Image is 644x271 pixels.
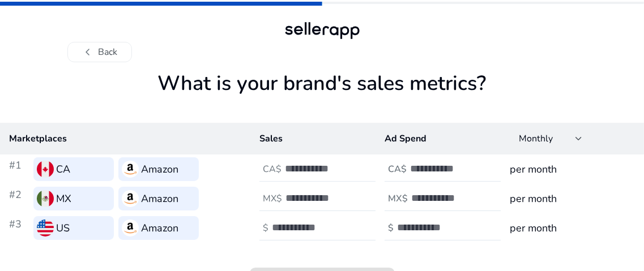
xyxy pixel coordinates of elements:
img: mx.svg [37,190,54,207]
span: Monthly [519,132,553,145]
h3: per month [510,191,635,207]
h3: #3 [9,216,29,240]
h3: Amazon [141,220,178,236]
img: ca.svg [37,161,54,178]
h3: US [56,220,70,236]
h3: #2 [9,187,29,210]
button: chevron_leftBack [67,42,132,62]
h4: CA$ [388,164,407,175]
h4: $ [388,223,394,234]
h4: MX$ [388,193,408,204]
h3: per month [510,220,635,236]
h3: per month [510,161,635,177]
h3: Amazon [141,191,178,207]
th: Sales [250,123,376,154]
h3: Amazon [141,161,178,177]
h3: #1 [9,157,29,181]
h4: MX$ [263,193,282,204]
h3: CA [56,161,70,177]
th: Ad Spend [376,123,501,154]
span: chevron_left [82,45,95,59]
h4: CA$ [263,164,282,175]
img: us.svg [37,220,54,236]
h3: MX [56,191,71,207]
h4: $ [263,223,268,234]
